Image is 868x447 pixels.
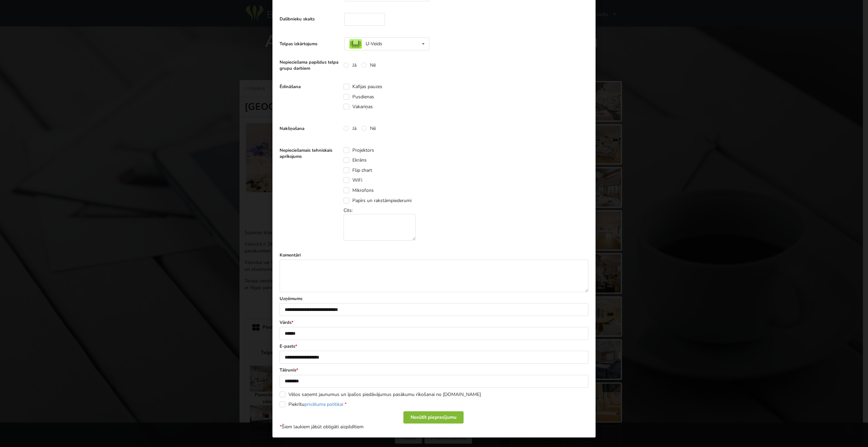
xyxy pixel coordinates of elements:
label: WiFi [344,177,362,183]
div: Nosūtīt pieprasījumu [403,411,464,424]
label: Nakšņošana [280,126,339,132]
label: Papīrs un rakstāmpiederumi [344,198,412,203]
label: Nepieciešamais tehniskais aprīkojums [280,147,339,160]
a: privātuma politikai [304,401,343,408]
label: Jā [344,126,356,131]
label: Telpas izkārtojums [280,41,339,47]
label: Komentāri [280,252,588,258]
p: Šiem laukiem jābūt obligāti aizpildītiem [280,424,588,430]
label: Nepieciešama papildus telpa grupu darbiem [280,59,339,71]
label: Pusdienas [344,94,374,100]
label: Kafijas pauzes [344,84,382,89]
label: Ēdināšana [280,84,339,90]
div: Cits: [344,207,420,241]
label: Nē [361,62,376,68]
label: Piekrītu [280,401,347,407]
label: Vārds [280,319,588,326]
label: Projektors [344,147,374,153]
label: Flip chart [344,167,372,173]
label: E-pasts [280,343,588,349]
label: Dalībnieku skaits [280,16,339,22]
div: U-Veids [349,42,382,46]
label: Tālrunis [280,367,588,373]
label: Nē [361,126,376,131]
label: Ekrāns [344,157,367,163]
label: Vakariņas [344,104,373,110]
img: table_icon_1.png [349,39,362,49]
label: Uzņēmums [280,296,588,302]
label: Vēlos saņemt jaunumus un īpašos piedāvājumus pasākumu rīkošanai no [DOMAIN_NAME] [280,392,481,397]
label: Mikrofons [344,187,374,193]
label: Jā [344,62,356,68]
